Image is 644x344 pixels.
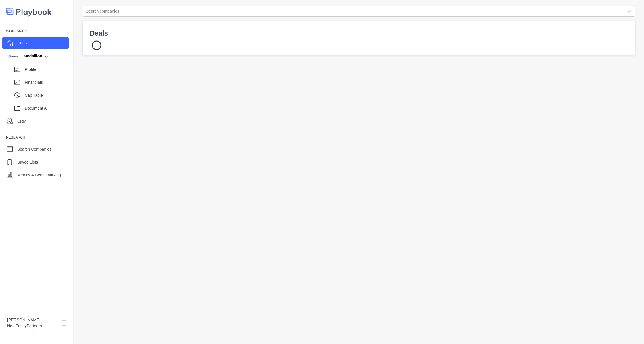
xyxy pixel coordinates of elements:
p: Saved Lists [17,159,38,165]
p: Financials [25,79,69,85]
p: Metrics & Benchmarking [17,172,61,178]
img: company image [7,53,20,59]
p: Profile [25,67,69,73]
p: NextEquityPartners [7,323,56,329]
p: Cap Table [25,92,69,98]
p: Document AI [25,105,69,111]
div: Medallion [7,53,42,59]
img: logo-colored [6,6,52,18]
p: Deals [17,40,28,46]
p: Deals [90,28,628,38]
p: Search Companies [17,146,51,152]
p: [PERSON_NAME] [7,317,56,323]
p: CRM [17,118,26,124]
